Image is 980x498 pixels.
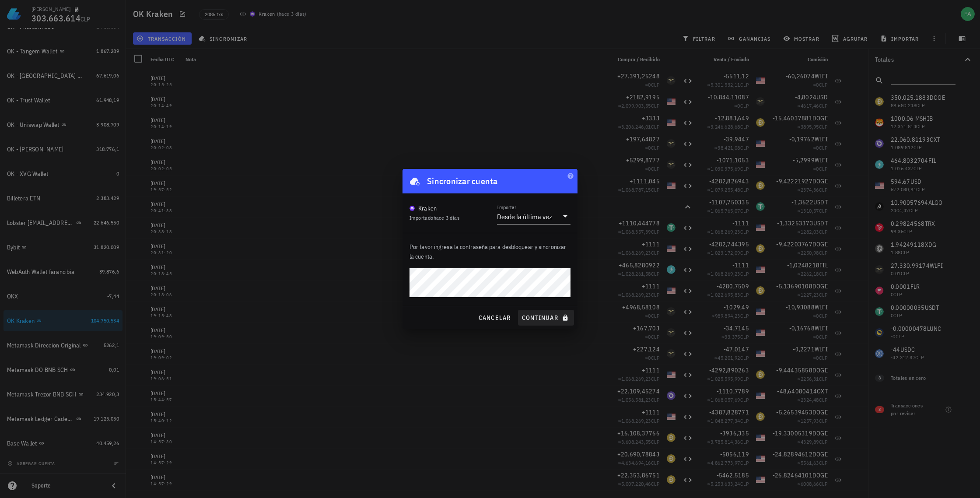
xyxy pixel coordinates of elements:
[409,214,459,221] span: Importado
[409,206,415,211] img: krakenfx
[418,204,437,213] div: Kraken
[497,209,570,224] div: ImportarDesde la última vez
[497,212,552,221] div: Desde la última vez
[427,174,498,188] div: Sincronizar cuenta
[478,314,511,322] span: cancelar
[474,310,514,326] button: cancelar
[497,204,516,210] label: Importar
[409,242,570,261] p: Por favor ingresa la contraseña para desbloquear y sincronizar la cuenta.
[434,214,459,221] span: hace 3 días
[521,314,570,322] span: continuar
[518,310,574,326] button: continuar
